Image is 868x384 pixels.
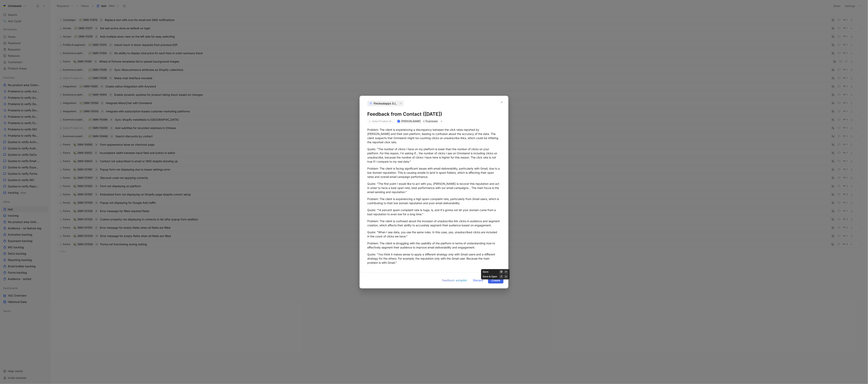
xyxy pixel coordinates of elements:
div: To process [423,119,438,123]
div: Problem: The client is struggling with the usability of the platform in terms of understanding ho... [367,241,501,249]
button: Feedback autopilot [434,278,468,283]
span: Discard [473,278,483,283]
div: Problem: The client is experiencing a discrepancy between the click rates reported by [PERSON_NAM... [367,128,501,144]
div: Quote: "14 percent spam complaint rate is huge, is, and it's gonna not let your domain come from ... [367,208,501,216]
span: Fincloudapps S.L. [374,101,397,106]
div: Quote: "When I see data, you use the same rules. In this case, yes, unsubscribed clicks are inclu... [367,230,501,238]
button: Create [488,277,503,283]
span: To process [425,119,438,123]
div: K [398,120,400,122]
div: Problem: The client is facing significant issues with email deliverability, particularly with Gma... [367,166,501,179]
button: Discard [470,277,486,283]
div: Problem: The client is experiencing a high spam complaint rate, particularly from Gmail users, wh... [367,197,501,205]
div: F [369,101,373,105]
span: Create [491,278,500,283]
span: Feedback autopilot [442,278,467,283]
h1: Feedback from Contact ([DATE]) [367,111,501,117]
span: [PERSON_NAME] [401,120,421,123]
div: Quote: "The number of clicks I have on my platform is lower than the number of clicks on your pla... [367,147,501,164]
div: Quote: "You think it makes sense to apply a different strategy only with Gmail users and a differ... [367,252,501,265]
div: Quote: "The first point I would like to act with you, [PERSON_NAME] is recover this reputation an... [367,182,501,194]
div: Problem: The client is confused about the inclusion of unsubscribe link clicks in audience and se... [367,219,501,227]
div: Select Product Areas [372,119,394,123]
button: FFincloudapps S.L. [367,101,404,106]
